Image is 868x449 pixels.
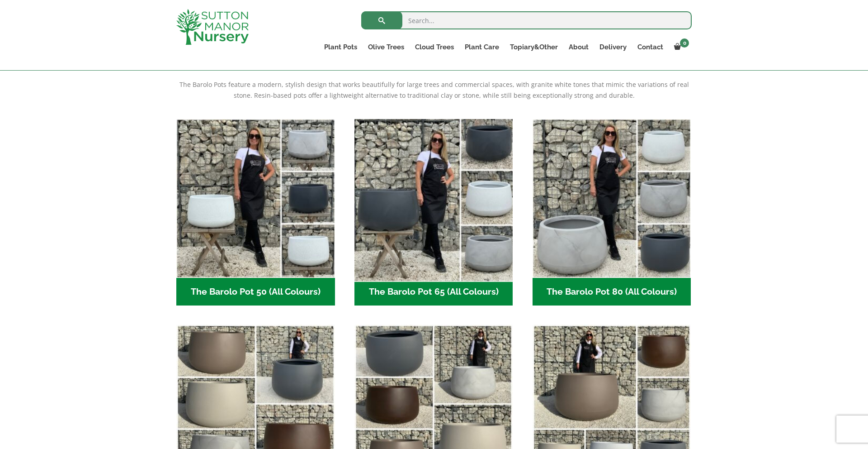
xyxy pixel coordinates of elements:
[361,11,692,29] input: Search...
[363,41,410,53] a: Olive Trees
[669,41,692,53] a: 0
[176,119,335,306] a: Visit product category The Barolo Pot 50 (All Colours)
[632,41,669,53] a: Contact
[354,278,513,306] h2: The Barolo Pot 65 (All Colours)
[563,41,594,53] a: About
[176,119,335,278] img: The Barolo Pot 50 (All Colours)
[176,79,692,101] p: The Barolo Pots feature a modern, stylish design that works beautifully for large trees and comme...
[176,278,335,306] h2: The Barolo Pot 50 (All Colours)
[354,119,513,306] a: Visit product category The Barolo Pot 65 (All Colours)
[319,41,363,53] a: Plant Pots
[350,115,517,282] img: The Barolo Pot 65 (All Colours)
[533,119,691,306] a: Visit product category The Barolo Pot 80 (All Colours)
[176,9,249,45] img: logo
[680,38,689,48] span: 0
[533,119,691,278] img: The Barolo Pot 80 (All Colours)
[533,278,691,306] h2: The Barolo Pot 80 (All Colours)
[459,41,505,53] a: Plant Care
[410,41,459,53] a: Cloud Trees
[594,41,632,53] a: Delivery
[505,41,563,53] a: Topiary&Other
